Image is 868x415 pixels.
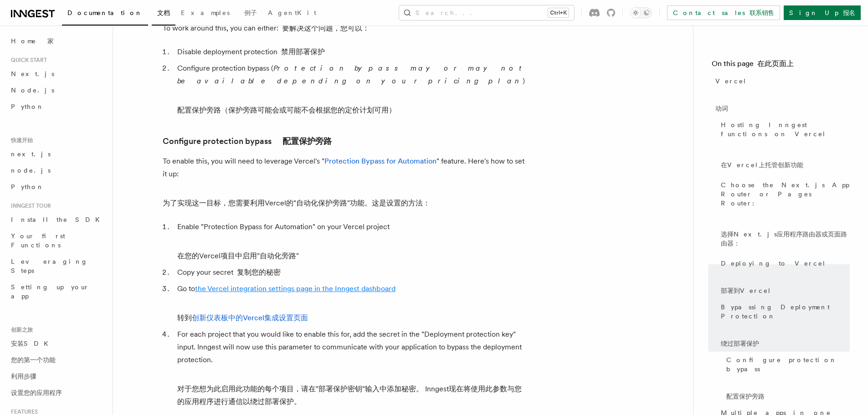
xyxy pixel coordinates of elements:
[62,3,148,26] a: Documentation
[163,184,527,210] translation: 为了实现这一目标，您需要利用Vercel的"自动化保护旁路"功能。这是设置的方法：
[281,47,325,56] translation: 禁用部署保护
[7,162,107,179] a: node.js
[7,82,107,98] a: Node.js
[721,259,826,268] span: Deploying to Vercel
[7,335,107,352] a: 安装SDK
[7,56,47,64] span: Quick start
[757,59,794,68] translation: 在此页面上
[11,356,56,364] span: 您的第一个功能
[67,9,143,16] span: Documentation
[7,137,33,144] span: 快速开始
[721,286,771,295] span: 部署到Vercel
[7,202,51,210] span: Inngest tour
[11,283,89,300] span: Setting up your app
[244,9,257,16] span: 例子
[175,328,527,408] li: For each project that you would like to enable this for, add the secret in the "Deployment protec...
[717,255,850,272] a: Deploying to Vercel
[7,211,107,228] a: Install the SDK
[7,66,107,82] a: Next.js
[717,282,850,299] a: 部署到Vercel
[11,373,36,380] span: 利用步骤
[177,370,527,408] translation: 对于您想为此启用此功能的每个项目，请在"部署保护密钥"输入中添加秘密。 Inngest现在将使用此参数与您的应用程序进行通信以绕过部署保护。
[152,3,175,26] a: 文档
[11,183,44,190] span: Python
[177,299,527,324] translation: 转到
[7,253,107,279] a: Leveraging Steps
[721,180,850,208] span: Choose the Next.js App Router or Pages Router:
[11,150,51,158] span: next.js
[715,104,728,113] span: 动词
[181,9,230,16] span: Examples
[712,73,850,89] a: Vercel
[712,58,850,73] h4: On this page
[630,7,652,18] button: Toggle dark mode
[784,5,861,20] a: Sign Up报名
[163,155,527,210] p: To enable this, you will need to leverage Vercel's " " feature. Here's how to set it up:
[717,299,850,324] a: Bypassing Deployment Protection
[192,313,308,322] a: 创新仪表板中的Vercel集成设置页面
[726,392,765,401] span: 配置保护旁路
[11,258,88,274] span: Leveraging Steps
[11,216,105,223] span: Install the SDK
[723,352,850,377] a: Configure protection bypass
[726,355,850,374] span: Configure protection bypass
[282,135,332,148] translation: 配置保护旁路
[177,64,526,85] em: Protection bypass may or may not be available depending on your pricing plan
[717,117,850,142] a: Hosting Inngest functions on Vercel
[11,87,54,94] span: Node.js
[11,232,65,249] span: Your first Functions
[324,157,437,165] a: Protection Bypass for Automation
[717,157,850,173] a: 在Vercel上托管创新功能
[715,77,747,86] span: Vercel
[239,3,262,25] a: 例子
[548,8,569,17] kbd: Ctrl+K
[11,36,54,46] span: Home
[717,226,850,251] a: 选择Next.js应用程序路由器或页面路由器：
[11,340,54,347] span: 安装SDK
[157,9,170,16] span: 文档
[7,98,107,115] a: Python
[7,326,33,333] span: 创新之旅
[11,167,51,174] span: node.js
[7,352,107,368] a: 您的第一个功能
[268,9,316,16] span: AgentKit
[195,284,395,293] a: the Vercel integration settings page in the Inngest dashboard
[11,103,44,110] span: Python
[175,46,527,58] li: Disable deployment protection
[750,8,775,17] translation: 联系销售
[11,389,62,396] span: 设置您的应用程序
[237,268,281,277] translation: 复制您的秘密
[723,388,850,405] a: 配置保护旁路
[399,5,574,20] button: Search...Ctrl+K
[7,384,107,401] a: 设置您的应用程序
[717,335,850,352] a: 绕过部署保护
[721,230,850,248] span: 选择Next.js应用程序路由器或页面路由器：
[11,70,54,77] span: Next.js
[7,146,107,162] a: next.js
[667,5,780,20] a: Contact sales联系销售
[721,160,803,169] span: 在Vercel上托管创新功能
[721,120,850,138] span: Hosting Inngest functions on Vercel
[721,339,759,348] span: 绕过部署保护
[262,3,322,25] a: AgentKit
[721,302,850,321] span: Bypassing Deployment Protection
[175,3,235,25] a: Examples
[175,282,527,324] li: Go to
[175,266,527,279] li: Copy your secret
[7,279,107,304] a: Setting up your app
[175,62,527,117] li: Configure protection bypass ( )
[717,177,850,211] a: Choose the Next.js App Router or Pages Router:
[163,135,332,148] a: Configure protection bypass配置保护旁路
[843,8,855,17] translation: 报名
[7,33,107,49] a: Home 家
[177,237,527,262] translation: 在您的Vercel项目中启用"自动化旁路"
[7,368,107,384] a: 利用步骤
[7,228,107,253] a: Your first Functions
[712,100,850,117] a: 动词
[47,37,54,45] translation: 家
[163,22,527,35] p: To work around this, you can either:
[175,220,527,262] li: Enable "Protection Bypass for Automation" on your Vercel project
[282,24,370,32] translation: 要解决这个问题，您可以：
[177,91,527,117] translation: 配置保护旁路（保护旁路可能会或可能不会根据您的定价计划可用）
[7,179,107,195] a: Python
